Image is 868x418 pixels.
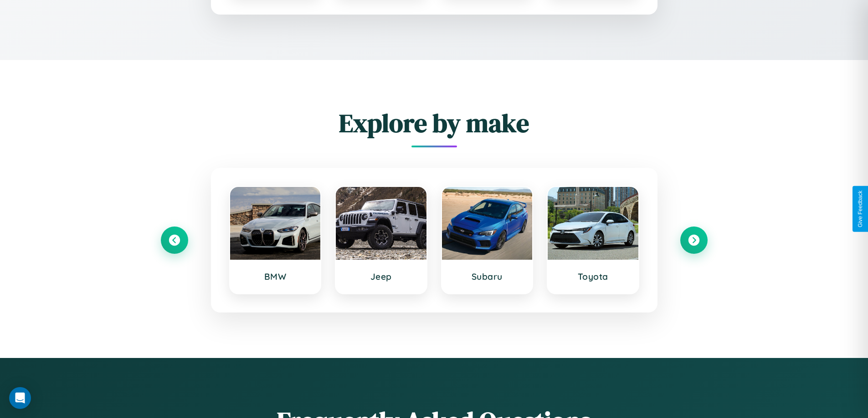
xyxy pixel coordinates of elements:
div: Give Feedback [857,191,863,227]
div: Open Intercom Messenger [9,387,31,409]
h3: Jeep [345,271,417,282]
h3: Toyota [557,271,629,282]
h3: BMW [239,271,312,282]
h3: Subaru [451,271,524,282]
h2: Explore by make [161,106,708,141]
